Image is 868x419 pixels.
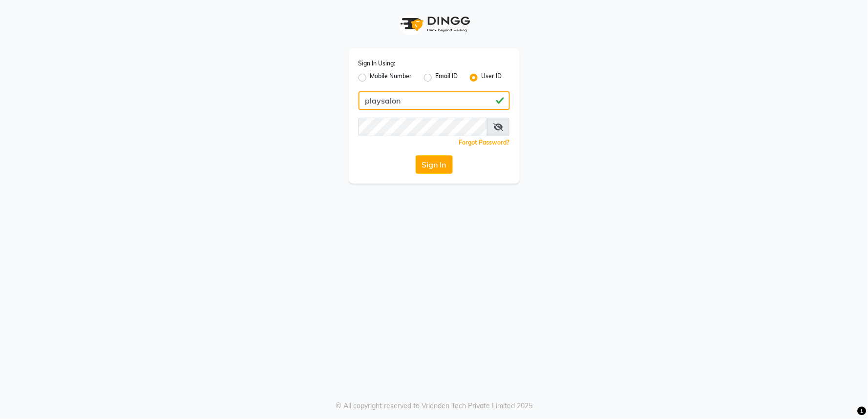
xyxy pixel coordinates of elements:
[459,139,510,146] a: Forgot Password?
[370,72,412,84] label: Mobile Number
[359,91,510,110] input: Username
[359,59,396,68] label: Sign In Using:
[436,72,458,84] label: Email ID
[359,118,488,136] input: Username
[395,10,473,39] img: logo1.svg
[482,72,502,84] label: User ID
[416,155,453,174] button: Sign In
